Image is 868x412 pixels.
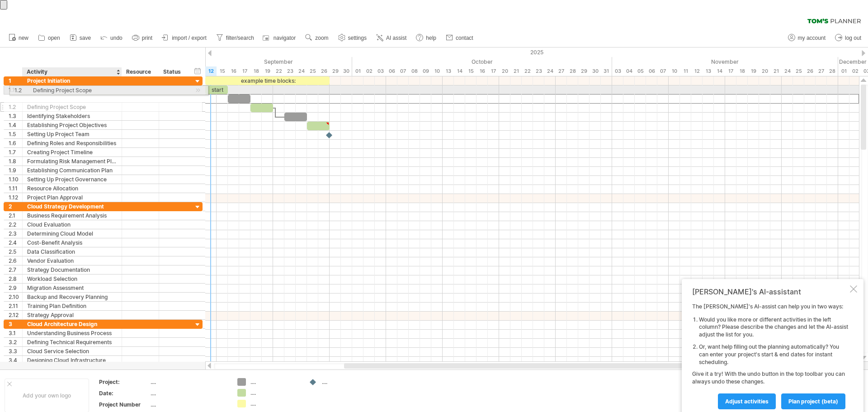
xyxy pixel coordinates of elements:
li: Would you like more or different activities in the left column? Please describe the changes and l... [699,316,848,339]
span: filter/search [226,35,254,41]
div: Friday, 12 September 2025 [205,66,217,76]
div: Friday, 3 October 2025 [375,66,386,76]
div: Resource Allocation [27,184,117,193]
div: 1.11 [9,184,22,193]
div: Project: [99,378,149,386]
div: Monday, 3 November 2025 [612,66,623,76]
div: Defining Technical Requirements [27,338,117,346]
div: 1.2 [9,103,22,111]
span: zoom [315,35,328,41]
div: Tuesday, 4 November 2025 [623,66,635,76]
div: Project Plan Approval [27,193,117,202]
div: 2.7 [9,265,22,274]
div: .... [322,378,371,386]
div: 1.3 [9,112,22,120]
div: 2.10 [9,293,22,301]
a: zoom [303,32,331,44]
a: undo [98,32,125,44]
div: Monday, 20 October 2025 [499,66,510,76]
div: Cloud Service Selection [27,347,117,355]
div: 2.3 [9,229,22,238]
div: Thursday, 27 November 2025 [816,66,827,76]
div: Friday, 7 November 2025 [657,66,669,76]
div: 2.1 [9,211,22,220]
div: Thursday, 18 September 2025 [250,66,262,76]
div: 1.5 [9,130,22,138]
div: Date: [99,389,149,397]
div: Thursday, 25 September 2025 [307,66,318,76]
div: Friday, 26 September 2025 [318,66,330,76]
div: Strategy Approval [27,311,117,319]
div: 1.8 [9,157,22,166]
div: Monday, 17 November 2025 [725,66,736,76]
div: Friday, 10 October 2025 [431,66,443,76]
div: Tuesday, 11 November 2025 [680,66,691,76]
div: 1.4 [9,121,22,129]
div: Backup and Recovery Planning [27,293,117,301]
div: Creating Project Timeline [27,148,117,156]
span: print [142,35,152,41]
a: AI assist [374,32,409,44]
div: Wednesday, 19 November 2025 [748,66,759,76]
div: 3.1 [9,329,22,337]
div: Wednesday, 17 September 2025 [239,66,250,76]
div: Status [163,67,183,76]
a: my account [786,32,828,44]
div: Tuesday, 25 November 2025 [793,66,804,76]
div: Business Requirement Analysis [27,211,117,220]
div: Monday, 27 October 2025 [556,66,567,76]
div: October 2025 [352,57,612,66]
div: Friday, 14 November 2025 [714,66,725,76]
a: save [67,32,94,44]
div: Determining Cloud Model [27,229,117,238]
div: Tuesday, 28 October 2025 [567,66,578,76]
div: Monday, 29 September 2025 [330,66,341,76]
span: undo [110,35,123,41]
div: The [PERSON_NAME]'s AI-assist can help you in two ways: Give it a try! With the undo button in th... [692,303,848,409]
div: scroll to activity [193,85,202,95]
div: Friday, 21 November 2025 [770,66,782,76]
span: Adjust activities [725,398,769,405]
span: help [426,35,436,41]
div: Thursday, 23 October 2025 [533,66,544,76]
div: Data Classification [27,247,117,256]
div: Friday, 28 November 2025 [827,66,838,76]
span: save [80,35,91,41]
div: 3.3 [9,347,22,355]
div: Monday, 1 December 2025 [838,66,849,76]
div: Establishing Communication Plan [27,166,117,175]
span: open [48,35,60,41]
span: new [19,35,28,41]
div: 2.5 [9,247,22,256]
div: 1.10 [9,175,22,184]
div: 1.12 [9,193,22,202]
div: Wednesday, 5 November 2025 [635,66,646,76]
div: Monday, 24 November 2025 [782,66,793,76]
a: new [6,32,31,44]
div: Tuesday, 2 December 2025 [849,66,861,76]
div: Thursday, 6 November 2025 [646,66,657,76]
div: Cloud Architecture Design [27,320,117,328]
div: 1.7 [9,148,22,156]
div: 3.4 [9,356,22,365]
div: Tuesday, 16 September 2025 [228,66,239,76]
div: Cloud Evaluation [27,220,117,229]
div: Tuesday, 23 September 2025 [284,66,296,76]
div: 1.6 [9,139,22,147]
div: 2 [9,202,22,211]
div: start [205,85,228,94]
div: 1.9 [9,166,22,175]
div: Monday, 22 September 2025 [273,66,284,76]
div: Wednesday, 15 October 2025 [465,66,476,76]
div: Workload Selection [27,275,117,283]
div: Thursday, 2 October 2025 [363,66,375,76]
div: Defining Roles and Responsibilities [27,139,117,147]
div: 2.8 [9,275,22,283]
div: Cloud Strategy Development [27,202,117,211]
div: Formulating Risk Management Plan [27,157,117,166]
div: Friday, 31 October 2025 [601,66,612,76]
span: log out [845,35,861,41]
li: Or, want help filling out the planning automatically? You can enter your project's start & end da... [699,343,848,366]
div: November 2025 [612,57,838,66]
div: 2.4 [9,238,22,247]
